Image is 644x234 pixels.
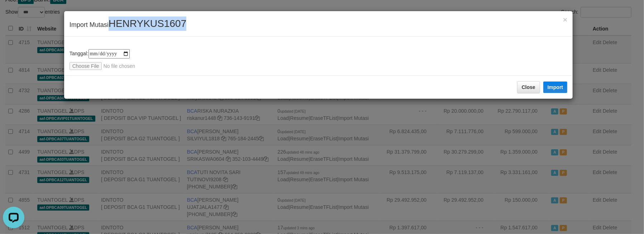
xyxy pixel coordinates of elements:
[70,21,186,28] span: Import Mutasi
[109,18,186,29] span: HENRYKUS1607
[563,15,567,24] span: ×
[517,81,540,93] button: Close
[3,3,24,24] button: Open LiveChat chat widget
[70,49,568,70] div: Tanggal:
[563,16,567,23] button: Close
[543,81,568,93] button: Import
